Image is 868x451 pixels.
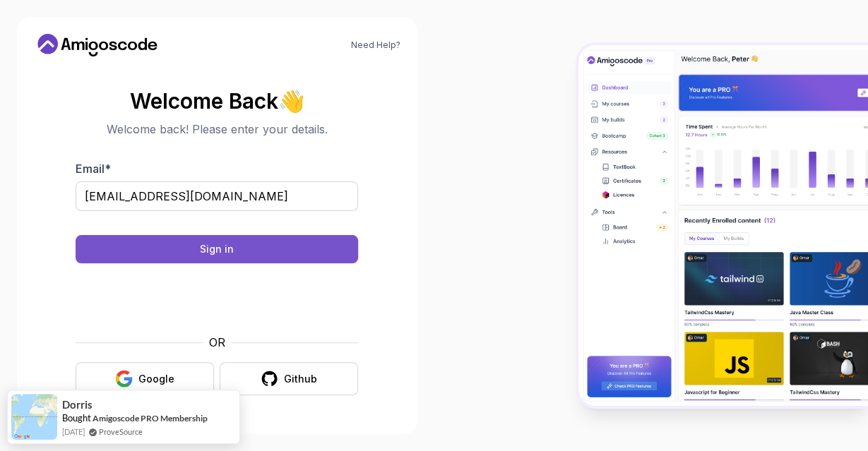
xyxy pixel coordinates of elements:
[200,242,234,256] div: Sign in
[11,394,57,440] img: provesource social proof notification image
[351,40,400,51] a: Need Help?
[284,372,317,386] div: Github
[278,90,304,112] span: 👋
[62,399,93,411] span: Dorris
[62,412,91,423] span: Bought
[62,426,85,438] span: [DATE]
[110,272,323,325] iframe: Widget containing checkbox for hCaptcha security challenge
[220,362,358,395] button: Github
[76,162,111,176] label: Email *
[34,34,161,56] a: Home link
[99,426,143,438] a: ProveSource
[76,121,358,138] p: Welcome back! Please enter your details.
[578,45,868,406] img: Amigoscode Dashboard
[76,362,214,395] button: Google
[138,372,174,386] div: Google
[209,334,225,351] p: OR
[76,90,358,112] h2: Welcome Back
[76,181,358,211] input: Enter your email
[76,235,358,263] button: Sign in
[93,413,208,423] a: Amigoscode PRO Membership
